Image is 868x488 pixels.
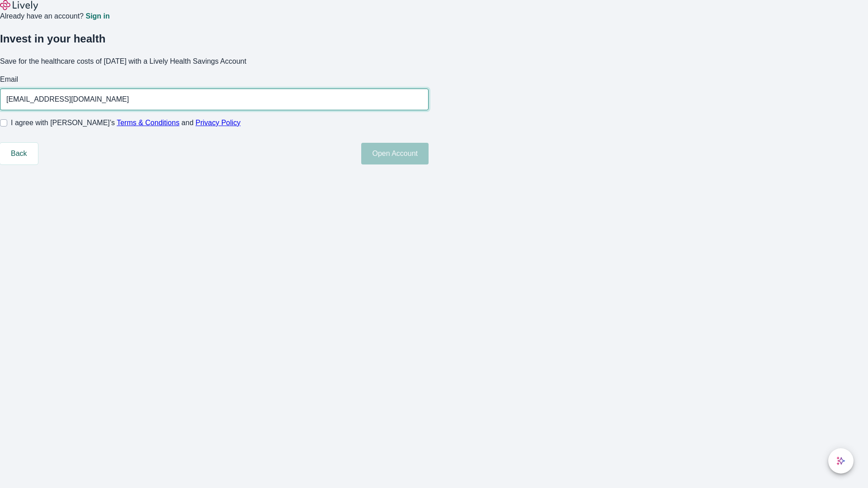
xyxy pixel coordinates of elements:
[196,119,241,127] a: Privacy Policy
[117,119,179,127] a: Terms & Conditions
[828,448,854,474] button: chat
[11,117,241,128] span: I agree with [PERSON_NAME]’s and
[836,456,845,465] svg: Lively AI Assistant
[85,13,109,20] a: Sign in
